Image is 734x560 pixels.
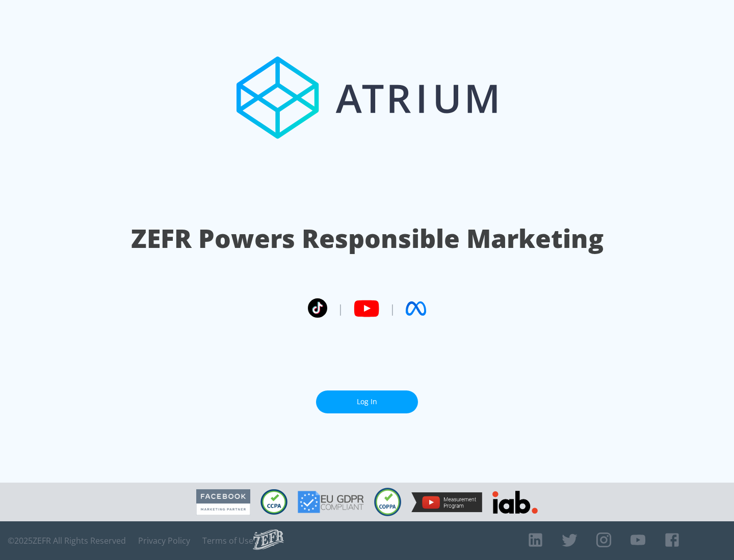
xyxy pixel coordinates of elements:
a: Privacy Policy [138,536,190,546]
h1: ZEFR Powers Responsible Marketing [131,221,604,256]
img: CCPA Compliant [260,489,287,515]
span: © 2025 ZEFR All Rights Reserved [8,536,126,546]
img: IAB [492,491,538,514]
img: YouTube Measurement Program [411,492,482,512]
a: Log In [316,390,418,413]
img: GDPR Compliant [298,491,364,513]
img: Facebook Marketing Partner [196,489,250,515]
span: | [389,301,396,316]
img: COPPA Compliant [374,488,401,516]
span: | [337,301,344,316]
a: Terms of Use [202,536,253,546]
